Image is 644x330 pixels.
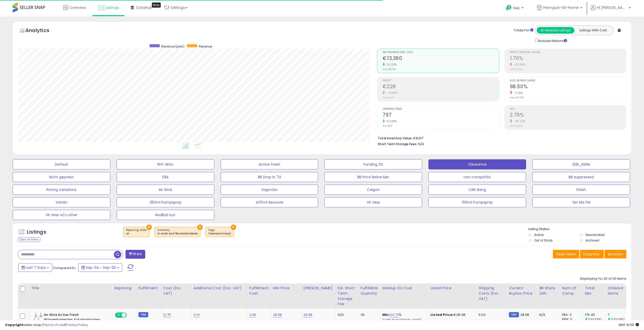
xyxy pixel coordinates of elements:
div: Fulfillment [138,285,159,291]
button: Clearance [428,159,526,169]
span: Listings [106,5,119,10]
button: × [231,225,236,230]
button: VK-Max [324,197,422,207]
div: seller snap | | [5,323,88,327]
div: Additional Cost (Exc. VAT) [194,285,245,291]
h5: Analytics [25,27,59,35]
label: Out of Stock [534,238,553,243]
div: FBA: 0 [562,313,579,317]
span: N/A [418,142,424,146]
h2: €13,360 [383,55,499,62]
button: Pricing Variations [13,185,110,195]
button: 250ml Pumpspray [117,197,214,207]
a: 28.98 [273,312,282,317]
small: -74.80% [385,91,398,95]
span: ON [115,313,122,317]
div: N/A [539,313,556,317]
span: Overview [70,5,86,10]
span: Help [513,6,520,10]
button: RedBull Sun [117,210,214,220]
div: Current Buybox Price [509,285,535,296]
h2: 1.70% [510,55,626,62]
li: €8,917 [378,135,622,141]
button: 100ml Pumpspray [428,197,526,207]
button: Sagrotan [221,185,318,195]
span: Profit [PERSON_NAME] [510,51,626,54]
div: N/A [338,313,355,317]
button: FBA [117,172,214,182]
div: Shipping Costs (Exc. VAT) [479,285,505,301]
button: 400ml Aerosole [221,197,318,207]
div: Include Returns [531,38,573,43]
small: FBM [138,312,148,317]
a: 0.14 [194,312,200,317]
button: Sep-24 - Sep-30 [78,263,122,272]
a: 24.73 [390,312,399,317]
div: Displaying 1 to 20 of 20 items [580,276,626,281]
div: 30 [361,313,376,317]
div: Fulfillable Quantity [361,285,378,296]
button: Calgon [324,185,422,195]
span: Compared to: [53,266,76,270]
button: Funding 2% [324,159,422,169]
div: 0.00 [479,313,503,317]
span: Inventory : [157,228,198,236]
div: Clearance (any) [208,232,231,235]
div: Ordered Items [608,285,626,296]
p: Listing States: [528,227,631,232]
span: Repricing state : [126,228,147,236]
span: Hi [PERSON_NAME] [597,5,627,10]
button: Listings With Cost [574,27,612,34]
span: Last 7 Days [26,265,46,270]
div: Est. Short Term Storage Fee [338,285,356,307]
small: Prev: 10.30% [510,68,523,71]
button: Last 7 Days [18,263,52,272]
small: Prev: €904 [383,96,395,99]
div: Title [31,285,110,291]
button: Default [13,159,110,169]
div: BB Share 24h. [539,285,558,296]
h2: 2.79% [510,112,626,119]
div: €28.98 [430,313,472,317]
small: 52.20% [385,63,397,67]
div: Cost (Exc. VAT) [163,285,189,296]
div: 170.45 [585,313,605,317]
a: Help [502,1,529,16]
button: VK-Max w/o other [13,210,110,220]
div: Repricing [114,285,134,291]
div: Total Rev. [585,285,603,296]
div: in stock and fba backordered [157,232,198,235]
a: Hi [PERSON_NAME] [590,5,631,16]
button: BB Price Below Min [324,172,422,182]
label: Active [534,233,544,237]
span: Pennguin-DE-Home [543,5,579,10]
div: Totals For [514,28,533,33]
a: 3.96 [249,312,256,317]
b: Listed Price: [430,312,453,317]
div: Min Price [273,285,299,291]
small: FBM [509,312,519,317]
span: Revenue (prev) [161,44,184,49]
h5: Listings [27,229,46,236]
button: Filters [126,250,145,259]
button: B2B_ASINs [532,159,630,169]
div: Fulfillment Cost [249,285,269,296]
button: Actions [605,250,626,258]
div: 7 [608,313,628,317]
small: Prev: €8,778 [383,68,396,71]
a: 28.98 [303,312,313,317]
div: [PERSON_NAME] [303,285,334,291]
span: Revenue [199,44,212,49]
button: Nicht gepreist [13,172,110,182]
span: Sep-24 - Sep-30 [86,265,116,270]
strong: Copyright [5,322,24,327]
button: BB Drop in 7d [221,172,318,182]
div: on [126,232,147,235]
div: Markup on Cost [382,285,426,291]
span: Ordered Items [383,108,499,111]
span: 2025-10-8 10:56 GMT [618,322,639,327]
small: Prev: 18.90% [510,124,523,127]
a: 12.75 [163,312,171,317]
button: Columns [580,250,604,258]
b: Total Inventory Value: [378,136,412,140]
